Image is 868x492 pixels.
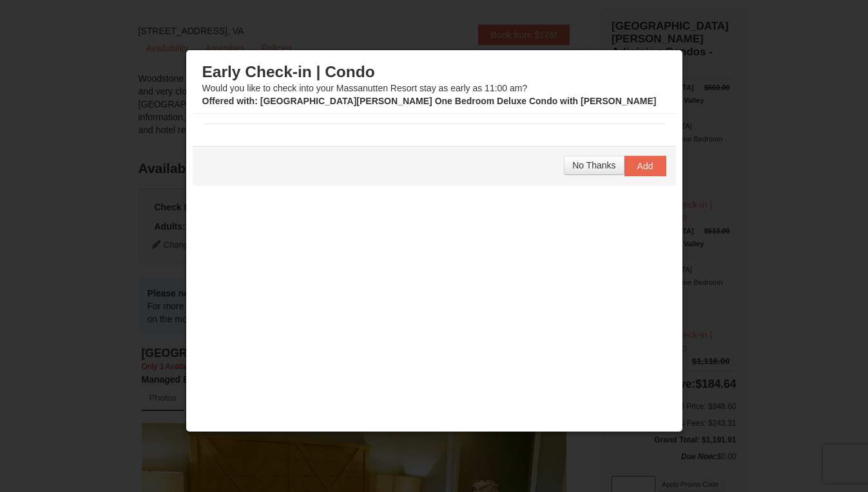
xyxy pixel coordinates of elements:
strong: : [GEOGRAPHIC_DATA][PERSON_NAME] One Bedroom Deluxe Condo with [PERSON_NAME] [202,96,657,106]
span: No Thanks [572,160,615,170]
span: Offered with [202,96,255,106]
h3: Early Check-in | Condo [202,62,666,82]
div: Would you like to check into your Massanutten Resort stay as early as 11:00 am? [202,62,666,107]
button: Add [624,156,666,176]
span: Add [637,161,653,171]
button: No Thanks [564,156,624,175]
